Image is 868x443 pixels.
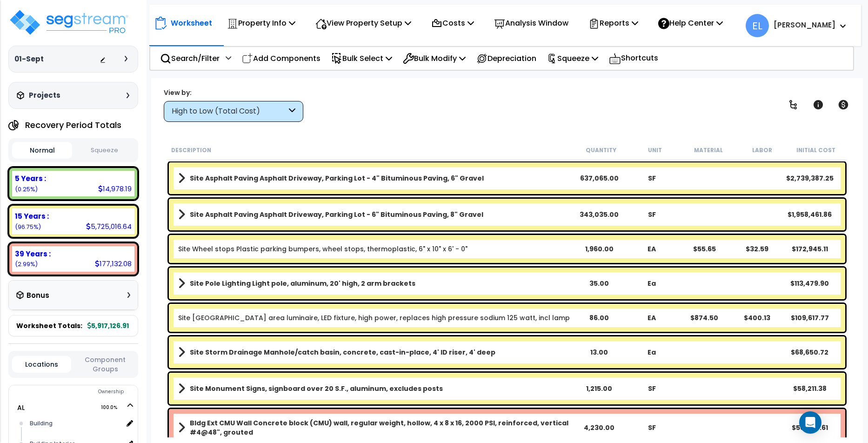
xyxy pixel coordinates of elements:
b: 39 Years : [15,249,51,259]
div: SF [625,210,678,219]
div: Open Intercom Messenger [799,411,821,434]
button: Normal [12,142,72,159]
p: Add Components [242,52,320,65]
div: 14,978.19 [98,184,132,194]
span: Worksheet Totals: [16,321,82,330]
small: Initial Cost [796,147,835,154]
b: 5 Years : [15,174,46,183]
div: $400.13 [731,313,783,322]
div: $32.59 [731,244,783,254]
p: Search/Filter [160,52,220,65]
p: Bulk Select [331,52,392,65]
b: Bldg Ext CMU Wall Concrete block (CMU) wall, regular weight, hollow, 4 x 8 x 16, 2000 PSI, reinfo... [190,418,573,437]
div: Ea [625,279,678,288]
div: 35.00 [573,279,625,288]
h3: 01-Sept [14,54,44,64]
b: Site Storm Drainage Manhole/catch basin, concrete, cast-in-place, 4' ID riser, 4' deep [190,348,495,357]
div: 5,725,016.64 [86,221,132,231]
div: $874.50 [678,313,731,322]
button: Squeeze [74,142,134,159]
a: Assembly Title [178,418,573,437]
p: Help Center [658,17,723,29]
h3: Projects [29,91,60,100]
p: Shortcuts [609,52,658,65]
h3: Bonus [27,292,49,300]
div: $58,211.38 [783,384,836,393]
b: Site Monument Signs, signboard over 20 S.F., aluminum, excludes posts [190,384,443,393]
div: $58,070.61 [783,423,836,432]
p: Property Info [227,17,295,29]
small: Unit [648,147,662,154]
button: Component Groups [76,355,135,374]
div: View by: [164,88,303,97]
div: $55.65 [678,244,731,254]
a: Assembly Title [178,346,573,359]
div: Ownership [27,386,138,397]
b: [PERSON_NAME] [774,20,835,30]
img: logo_pro_r.png [8,8,129,36]
p: Analysis Window [494,17,568,29]
div: $172,945.11 [783,244,836,254]
div: 637,065.00 [573,174,625,183]
div: Add Components [237,47,326,69]
small: Material [694,147,723,154]
p: Costs [431,17,474,29]
div: 86.00 [573,313,625,322]
h4: Recovery Period Totals [25,121,121,130]
div: SF [625,423,678,432]
button: Locations [12,356,71,373]
div: $2,739,387.25 [783,174,836,183]
a: Individual Item [178,313,570,322]
b: 5,917,126.91 [87,321,129,330]
small: 2.993548772811432% [15,260,38,268]
div: SF [625,174,678,183]
small: Description [171,147,211,154]
span: 100.0% [101,402,126,413]
p: Worksheet [171,17,212,29]
p: Squeeze [547,52,598,65]
a: Assembly Title [178,382,573,395]
a: Individual Item [178,244,467,254]
small: 0.2531328164465548% [15,185,38,193]
a: Assembly Title [178,172,573,185]
div: $68,650.72 [783,348,836,357]
div: 177,132.08 [95,259,132,268]
small: 96.75331841074201% [15,223,41,231]
div: Shortcuts [604,47,663,70]
div: $113,479.90 [783,279,836,288]
div: Building [27,418,123,429]
a: Assembly Title [178,277,573,290]
div: EA [625,313,678,322]
p: Bulk Modify [403,52,466,65]
small: Labor [752,147,772,154]
div: 4,230.00 [573,423,625,432]
p: Reports [588,17,638,29]
small: Quantity [586,147,616,154]
b: Site Asphalt Paving Asphalt Driveway, Parking Lot - 6" Bituminous Paving, 8" Gravel [190,210,483,219]
div: $1,958,461.86 [783,210,836,219]
div: $109,617.77 [783,313,836,322]
div: 1,215.00 [573,384,625,393]
div: 13.00 [573,348,625,357]
div: SF [625,384,678,393]
b: Site Asphalt Paving Asphalt Driveway, Parking Lot - 4" Bituminous Paving, 6" Gravel [190,174,484,183]
a: Assembly Title [178,208,573,221]
b: Site Pole Lighting Light pole, aluminum, 20' high, 2 arm brackets [190,279,415,288]
div: Ea [625,348,678,357]
p: View Property Setup [315,17,411,29]
div: Depreciation [471,47,541,69]
div: 343,035.00 [573,210,625,219]
div: High to Low (Total Cost) [172,106,287,117]
div: 1,960.00 [573,244,625,254]
div: EA [625,244,678,254]
p: Depreciation [476,52,536,65]
b: 15 Years : [15,211,49,221]
a: AL 100.0% [17,403,25,412]
span: EL [746,14,769,37]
